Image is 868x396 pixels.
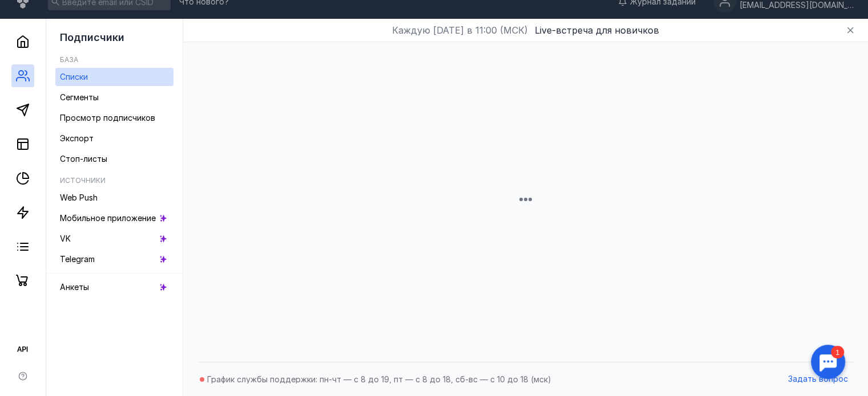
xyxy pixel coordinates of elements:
[55,230,173,248] a: VK
[55,129,173,148] a: Экспорт
[782,371,854,388] button: Задать вопрос
[55,250,173,268] a: Telegram
[60,234,71,243] span: VK
[788,374,848,384] span: Задать вопрос
[392,23,528,37] span: Каждую [DATE] в 11:00 (МСК)
[60,31,124,43] span: Подписчики
[207,374,551,384] span: График службы поддержки: пн-чт — с 8 до 19, пт — с 8 до 18, сб-вс — с 10 до 18 (мск)
[55,150,173,168] a: Стоп-листы
[26,7,39,19] div: 1
[535,25,659,36] span: Live-встреча для новичков
[60,133,94,143] span: Экспорт
[60,213,156,223] span: Мобильное приложение
[60,193,98,202] span: Web Push
[55,189,173,207] a: Web Push
[60,113,155,123] span: Просмотр подписчиков
[535,23,659,37] button: Live-встреча для новичков
[55,278,173,296] a: Анкеты
[60,55,78,64] h5: База
[55,68,173,86] a: Списки
[55,109,173,127] a: Просмотр подписчиков
[60,176,106,185] h5: Источники
[740,1,854,10] div: [EMAIL_ADDRESS][DOMAIN_NAME]
[55,88,173,107] a: Сегменты
[60,254,95,264] span: Telegram
[60,154,107,164] span: Стоп-листы
[55,209,173,227] a: Мобильное приложение
[60,282,89,292] span: Анкеты
[60,72,88,81] span: Списки
[60,92,99,102] span: Сегменты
